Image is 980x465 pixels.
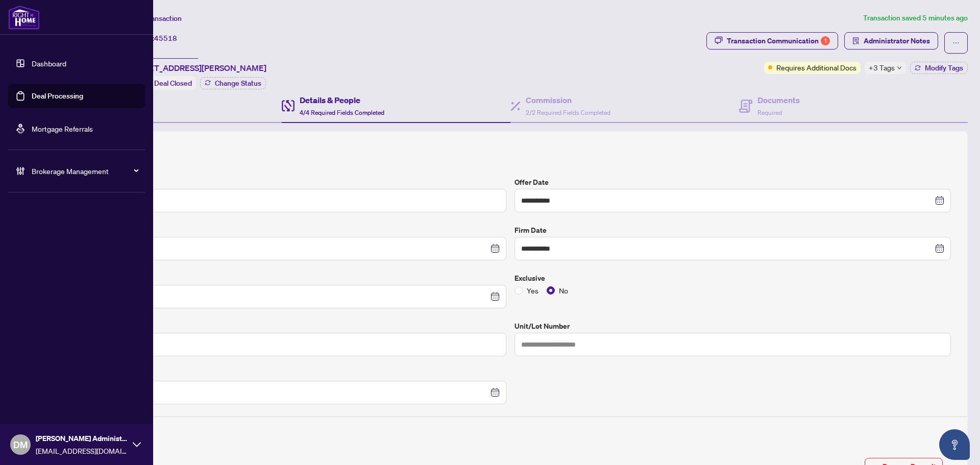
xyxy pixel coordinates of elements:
[863,12,968,24] article: Transaction saved 5 minutes ago
[127,76,196,90] div: Status:
[852,37,860,44] span: solution
[32,59,66,68] a: Dashboard
[154,79,192,88] span: Deal Closed
[514,177,951,188] label: Offer Date
[514,273,951,284] label: Exclusive
[897,65,902,70] span: down
[925,64,963,71] span: Modify Tags
[200,77,266,89] button: Change Status
[555,285,572,296] span: No
[70,177,506,188] label: Sold Price
[514,321,951,332] label: Unit/Lot Number
[13,437,28,452] span: DM
[952,39,960,46] span: ellipsis
[215,80,261,87] span: Change Status
[300,94,384,106] h4: Details & People
[869,62,895,74] span: +3 Tags
[70,321,506,332] label: Number of offers
[727,33,830,49] div: Transaction Communication
[526,94,610,106] h4: Commission
[36,445,128,456] span: [EMAIL_ADDRESS][DOMAIN_NAME]
[821,36,830,45] div: 1
[154,34,177,43] span: 45518
[70,225,506,236] label: Closing Date
[706,32,838,50] button: Transaction Communication1
[939,429,970,460] button: Open asap
[127,14,182,23] span: View Transaction
[844,32,938,50] button: Administrator Notes
[70,273,506,284] label: Conditional Date
[757,94,800,106] h4: Documents
[910,62,968,74] button: Modify Tags
[70,425,951,437] h4: Deposit
[32,124,93,133] a: Mortgage Referrals
[523,285,543,296] span: Yes
[776,62,856,73] span: Requires Additional Docs
[300,109,384,116] span: 4/4 Required Fields Completed
[70,148,951,164] h2: Trade Details
[757,109,782,116] span: Required
[32,91,83,101] a: Deal Processing
[514,225,951,236] label: Firm Date
[36,433,128,444] span: [PERSON_NAME] Administrator
[70,369,506,380] label: Mutual Release Date
[127,62,266,74] span: [STREET_ADDRESS][PERSON_NAME]
[32,165,138,177] span: Brokerage Management
[864,33,930,49] span: Administrator Notes
[526,109,610,116] span: 2/2 Required Fields Completed
[8,5,40,30] img: logo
